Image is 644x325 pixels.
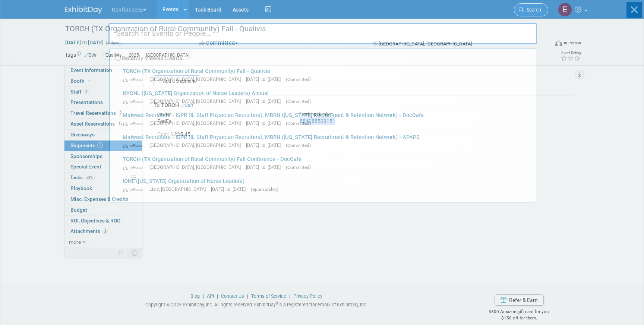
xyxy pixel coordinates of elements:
[119,130,532,152] a: Midwest Recruiters - ISPR (IL Staff Physician Recruiters), MRRN ([US_STATE] Recruitment & Retenti...
[123,165,148,170] span: In-Person
[123,121,148,126] span: In-Person
[123,143,148,148] span: In-Person
[149,142,244,148] span: [GEOGRAPHIC_DATA], [GEOGRAPHIC_DATA]
[246,120,284,126] span: [DATE] to [DATE]
[246,142,284,148] span: [DATE] to [DATE]
[286,165,311,170] span: (Committed)
[123,99,148,104] span: In-Person
[286,121,311,126] span: (Committed)
[211,186,249,192] span: [DATE] to [DATE]
[119,152,532,174] a: TORCH (TX Organization of Rural Community) Fall Conference - DocCafe In-Person [GEOGRAPHIC_DATA],...
[246,164,284,170] span: [DATE] to [DATE]
[149,76,244,82] span: [GEOGRAPHIC_DATA], [GEOGRAPHIC_DATA]
[119,64,532,86] a: TORCH (TX Organization of Rural Community) Fall - Qualivis In-Person [GEOGRAPHIC_DATA], [GEOGRAPH...
[246,76,284,82] span: [DATE] to [DATE]
[119,108,532,130] a: Midwest Recruiters - ISPR (IL Staff Physician Recruiters), MRRN ([US_STATE] Recruitment & Retenti...
[149,186,209,192] span: Lisle, [GEOGRAPHIC_DATA]
[149,164,244,170] span: [GEOGRAPHIC_DATA], [GEOGRAPHIC_DATA]
[286,143,311,148] span: (Committed)
[123,187,148,192] span: In-Person
[149,98,244,104] span: [GEOGRAPHIC_DATA], [GEOGRAPHIC_DATA]
[113,48,532,64] div: Recently Viewed Events:
[123,77,148,82] span: In-Person
[108,23,537,44] input: Search for Events or People...
[286,99,311,104] span: (Committed)
[286,77,311,82] span: (Committed)
[119,86,532,108] a: NYONL ([US_STATE] Organization of Nurse Leaders) Annual In-Person [GEOGRAPHIC_DATA], [GEOGRAPHIC_...
[251,187,278,192] span: (Sponsorship)
[149,120,244,126] span: [GEOGRAPHIC_DATA], [GEOGRAPHIC_DATA]
[119,174,532,196] a: IONL ([US_STATE] Organization of Nurse Leaders) In-Person Lisle, [GEOGRAPHIC_DATA] [DATE] to [DAT...
[246,98,284,104] span: [DATE] to [DATE]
